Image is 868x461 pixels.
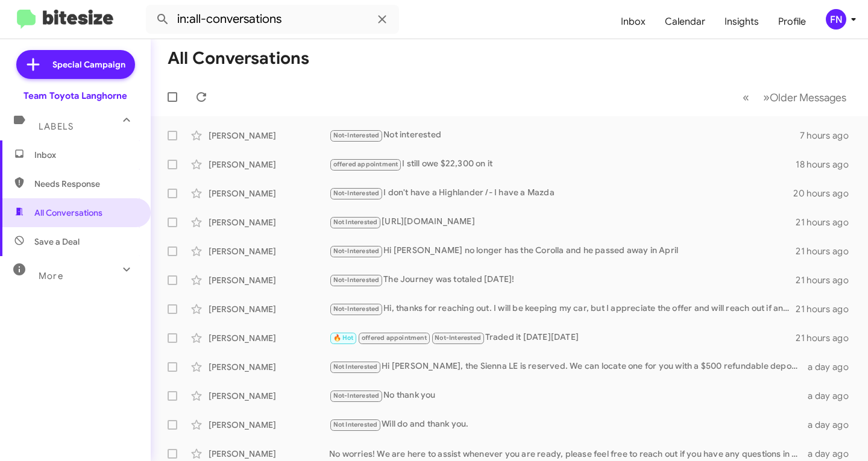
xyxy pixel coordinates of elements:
[816,9,855,30] button: FN
[715,4,769,39] a: Insights
[806,390,858,402] div: a day ago
[333,392,380,400] span: Not-Interested
[435,334,481,342] span: Not-Interested
[333,189,380,197] span: Not-Interested
[209,448,329,460] div: [PERSON_NAME]
[333,247,380,255] span: Not-Interested
[655,4,715,39] a: Calendar
[806,419,858,431] div: a day ago
[209,245,329,257] div: [PERSON_NAME]
[735,85,756,110] button: Previous
[736,85,854,110] nav: Page navigation example
[333,363,378,371] span: Not Interested
[611,4,655,39] a: Inbox
[209,361,329,373] div: [PERSON_NAME]
[329,244,796,258] div: Hi [PERSON_NAME] no longer has the Corolla and he passed away in April
[39,121,74,132] span: Labels
[806,361,858,373] div: a day ago
[756,85,854,110] button: Next
[333,305,380,313] span: Not-Interested
[333,218,378,226] span: Not Interested
[769,4,816,39] a: Profile
[796,303,858,315] div: 21 hours ago
[209,130,329,142] div: [PERSON_NAME]
[329,128,800,142] div: Not interested
[333,334,354,342] span: 🔥 Hot
[800,130,858,142] div: 7 hours ago
[329,157,796,171] div: I still owe $22,300 on it
[329,389,806,403] div: No thank you
[796,245,858,257] div: 21 hours ago
[168,49,309,68] h1: All Conversations
[333,421,378,428] span: Not Interested
[743,90,749,105] span: «
[52,58,125,71] span: Special Campaign
[806,448,858,460] div: a day ago
[209,158,329,171] div: [PERSON_NAME]
[329,331,796,345] div: Traded it [DATE][DATE]
[796,332,858,344] div: 21 hours ago
[333,276,380,284] span: Not-Interested
[826,9,846,30] div: FN
[209,390,329,402] div: [PERSON_NAME]
[793,187,858,199] div: 20 hours ago
[34,236,80,248] span: Save a Deal
[209,332,329,344] div: [PERSON_NAME]
[763,90,770,105] span: »
[362,334,427,342] span: offered appointment
[329,186,793,200] div: I don't have a Highlander /- I have a Mazda
[333,160,398,168] span: offered appointment
[333,131,380,139] span: Not-Interested
[34,149,137,161] span: Inbox
[146,5,399,34] input: Search
[329,273,796,287] div: The Journey was totaled [DATE]!
[796,216,858,228] div: 21 hours ago
[770,91,846,104] span: Older Messages
[24,90,127,102] div: Team Toyota Langhorne
[39,271,63,281] span: More
[209,274,329,286] div: [PERSON_NAME]
[209,303,329,315] div: [PERSON_NAME]
[796,158,858,171] div: 18 hours ago
[329,418,806,431] div: Will do and thank you.
[796,274,858,286] div: 21 hours ago
[209,187,329,199] div: [PERSON_NAME]
[209,419,329,431] div: [PERSON_NAME]
[329,448,806,460] div: No worries! We are here to assist whenever you are ready, please feel free to reach out if you ha...
[329,215,796,229] div: [URL][DOMAIN_NAME]
[34,207,102,219] span: All Conversations
[209,216,329,228] div: [PERSON_NAME]
[329,302,796,316] div: Hi, thanks for reaching out. I will be keeping my car, but I appreciate the offer and will reach ...
[34,178,137,190] span: Needs Response
[329,360,806,374] div: Hi [PERSON_NAME], the Sienna LE is reserved. We can locate one for you with a $500 refundable dep...
[16,50,135,79] a: Special Campaign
